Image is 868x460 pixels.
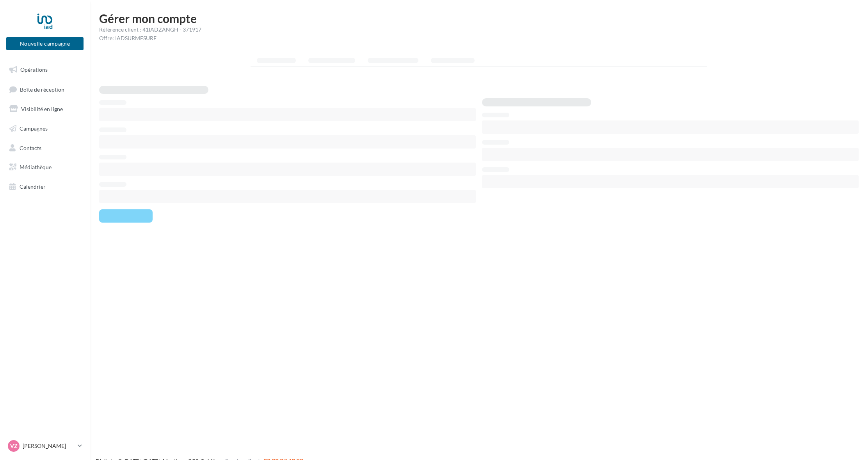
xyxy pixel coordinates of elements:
div: Offre: IADSURMESURE [99,34,859,42]
h1: Gérer mon compte [99,12,859,24]
a: Contacts [5,140,85,156]
span: Médiathèque [20,164,52,170]
a: VZ [PERSON_NAME] [6,439,84,453]
a: Calendrier [5,179,85,195]
div: Référence client : 41IADZANGH - 371917 [99,26,859,34]
a: Médiathèque [5,159,85,175]
a: Campagnes [5,120,85,137]
a: Boîte de réception [5,81,85,98]
span: Opérations [20,66,48,73]
span: Visibilité en ligne [21,106,63,112]
p: [PERSON_NAME] [23,442,75,450]
span: Contacts [20,144,41,151]
span: Campagnes [20,125,48,132]
a: Opérations [5,62,85,78]
span: VZ [10,442,18,450]
button: Nouvelle campagne [6,37,84,50]
span: Boîte de réception [20,86,64,92]
a: Visibilité en ligne [5,101,85,117]
span: Calendrier [20,183,46,190]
